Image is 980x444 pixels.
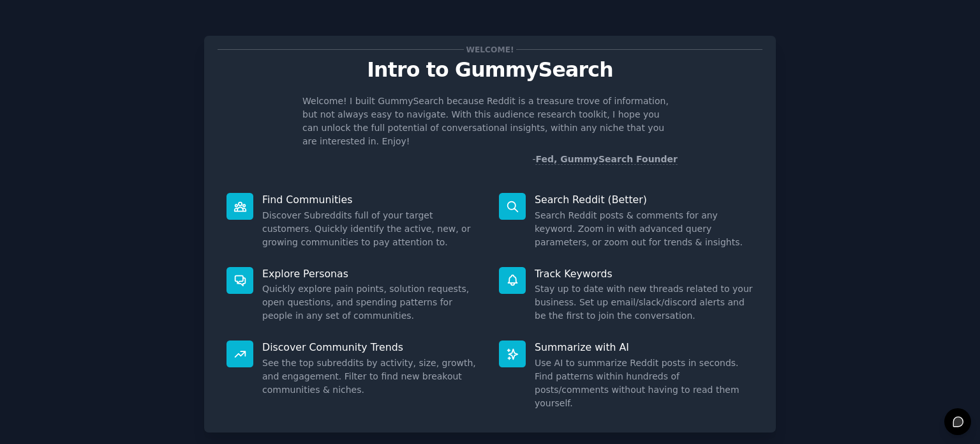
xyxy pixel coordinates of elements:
dd: Use AI to summarize Reddit posts in seconds. Find patterns within hundreds of posts/comments with... [535,356,754,410]
a: Fed, GummySearch Founder [535,154,678,165]
span: Welcome! [464,43,516,56]
dd: Quickly explore pain points, solution requests, open questions, and spending patterns for people ... [262,282,481,323]
p: Track Keywords [535,267,754,280]
p: Search Reddit (Better) [535,193,754,206]
dd: See the top subreddits by activity, size, growth, and engagement. Filter to find new breakout com... [262,356,481,397]
dd: Discover Subreddits full of your target customers. Quickly identify the active, new, or growing c... [262,209,481,249]
dd: Search Reddit posts & comments for any keyword. Zoom in with advanced query parameters, or zoom o... [535,209,754,249]
p: Discover Community Trends [262,341,481,354]
div: - [532,153,678,166]
p: Explore Personas [262,267,481,280]
p: Find Communities [262,193,481,206]
p: Summarize with AI [535,341,754,354]
p: Welcome! I built GummySearch because Reddit is a treasure trove of information, but not always ea... [302,95,678,148]
dd: Stay up to date with new threads related to your business. Set up email/slack/discord alerts and ... [535,282,754,323]
p: Intro to GummySearch [218,59,762,81]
